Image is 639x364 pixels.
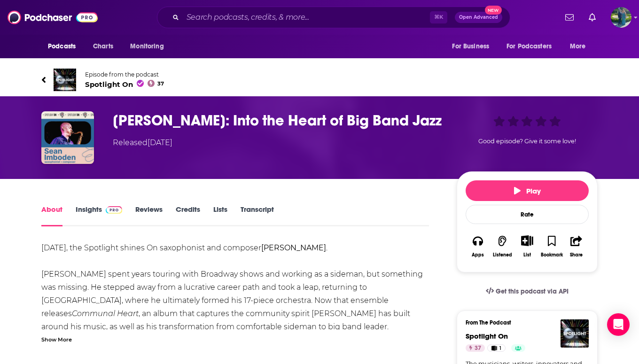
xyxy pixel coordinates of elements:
[445,38,501,55] button: open menu
[466,319,581,326] h3: From The Podcast
[490,229,514,263] button: Listened
[493,252,512,258] div: Listened
[500,38,565,55] button: open menu
[466,205,589,224] div: Rate
[41,205,62,226] a: About
[87,38,119,55] a: Charts
[113,111,442,130] h1: Sean Imboden: Into the Heart of Big Band Jazz
[541,252,563,258] div: Bookmark
[499,344,501,353] span: 1
[8,8,98,26] img: Podchaser - Follow, Share and Rate Podcasts
[241,205,274,226] a: Transcript
[539,229,564,263] button: Bookmark
[466,332,508,341] a: Spotlight On
[472,252,484,258] div: Apps
[157,82,164,86] span: 37
[124,38,176,55] button: open menu
[515,229,539,263] div: Show More ButtonList
[517,235,537,246] button: Show More Button
[611,7,631,28] span: Logged in as MegBeccari
[570,252,583,258] div: Share
[106,206,122,214] img: Podchaser Pro
[48,40,76,53] span: Podcasts
[607,313,630,336] div: Open Intercom Messenger
[585,9,600,25] a: Show notifications dropdown
[176,205,200,226] a: Credits
[455,12,502,23] button: Open AdvancedNew
[183,10,430,25] input: Search podcasts, credits, & more...
[523,252,531,258] div: List
[72,309,139,318] em: Communal Heart
[466,344,485,352] a: 37
[459,15,498,20] span: Open Advanced
[561,9,577,25] a: Show notifications dropdown
[213,205,227,226] a: Lists
[430,11,447,23] span: ⌘ K
[85,71,164,78] span: Episode from the podcast
[611,7,631,28] button: Show profile menu
[41,38,88,55] button: open menu
[113,137,172,148] div: Released [DATE]
[130,40,164,53] span: Monitoring
[466,229,490,263] button: Apps
[76,205,122,226] a: InsightsPodchaser Pro
[514,186,541,195] span: Play
[561,319,589,348] img: Spotlight On
[611,7,631,28] img: User Profile
[487,344,506,352] a: 1
[563,38,598,55] button: open menu
[478,280,576,303] a: Get this podcast via API
[261,243,326,252] strong: [PERSON_NAME]
[475,344,481,353] span: 37
[93,40,113,53] span: Charts
[564,229,589,263] button: Share
[485,6,502,15] span: New
[507,40,552,53] span: For Podcasters
[41,69,598,91] a: Spotlight OnEpisode from the podcastSpotlight On37
[135,205,163,226] a: Reviews
[496,287,569,295] span: Get this podcast via API
[41,111,94,164] img: Sean Imboden: Into the Heart of Big Band Jazz
[54,69,76,91] img: Spotlight On
[452,40,489,53] span: For Business
[478,138,576,145] span: Good episode? Give it some love!
[85,80,164,89] span: Spotlight On
[570,40,586,53] span: More
[466,180,589,201] button: Play
[157,7,510,28] div: Search podcasts, credits, & more...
